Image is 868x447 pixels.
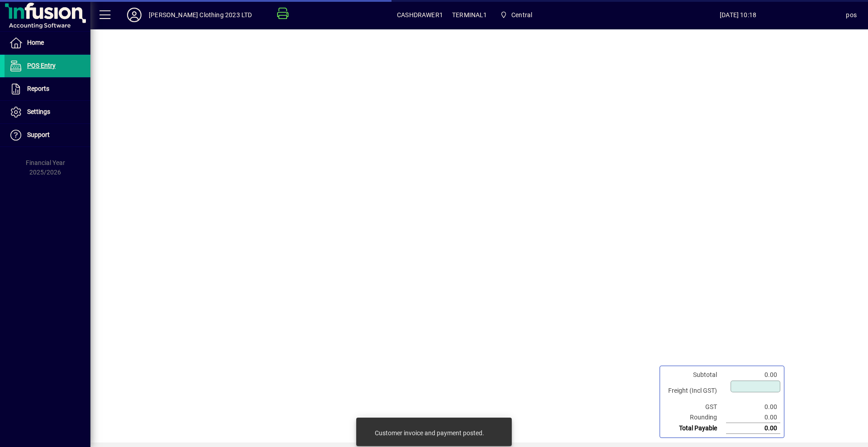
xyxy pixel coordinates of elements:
span: CASHDRAWER1 [397,8,443,22]
span: Reports [27,85,49,92]
td: Subtotal [664,370,726,380]
span: [DATE] 10:18 [630,8,846,22]
td: Freight (Incl GST) [664,380,726,402]
td: 0.00 [726,423,780,434]
button: Profile [120,7,149,23]
a: Reports [5,78,90,100]
span: Home [27,39,44,46]
span: TERMINAL1 [452,8,487,22]
td: 0.00 [726,370,780,380]
div: Customer invoice and payment posted. [375,428,484,438]
span: Central [496,7,536,23]
span: Support [27,131,50,138]
span: Central [511,8,532,22]
div: pos [846,8,857,22]
div: [PERSON_NAME] Clothing 2023 LTD [149,8,252,22]
a: Support [5,124,90,146]
td: Total Payable [664,423,726,434]
span: Settings [27,108,50,115]
td: Rounding [664,412,726,423]
td: 0.00 [726,402,780,412]
a: Home [5,32,90,54]
td: 0.00 [726,412,780,423]
td: GST [664,402,726,412]
span: POS Entry [27,62,56,69]
a: Settings [5,101,90,123]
